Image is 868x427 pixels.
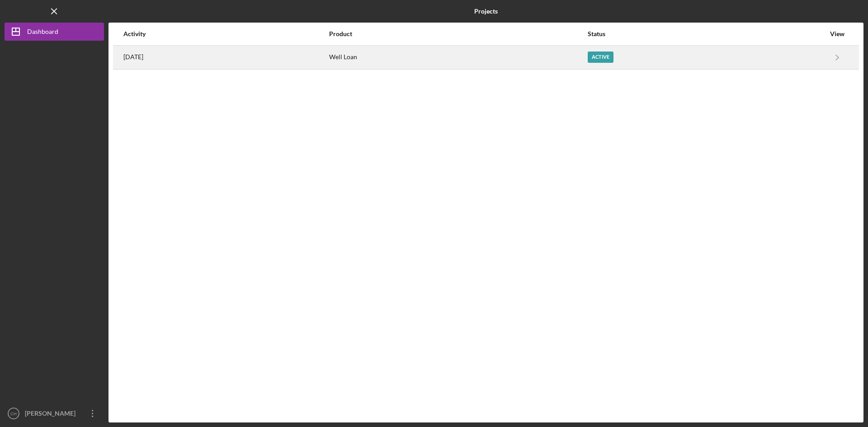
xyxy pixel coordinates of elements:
[23,404,81,425] div: [PERSON_NAME]
[588,30,825,38] div: Status
[5,404,104,422] button: CH[PERSON_NAME]
[5,23,104,41] button: Dashboard
[826,30,849,38] div: View
[329,46,587,69] div: Well Loan
[27,23,58,43] div: Dashboard
[474,8,498,15] b: Projects
[10,411,17,416] text: CH
[123,30,328,38] div: Activity
[329,30,587,38] div: Product
[123,53,143,61] time: 2025-09-11 20:10
[588,52,613,63] div: Active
